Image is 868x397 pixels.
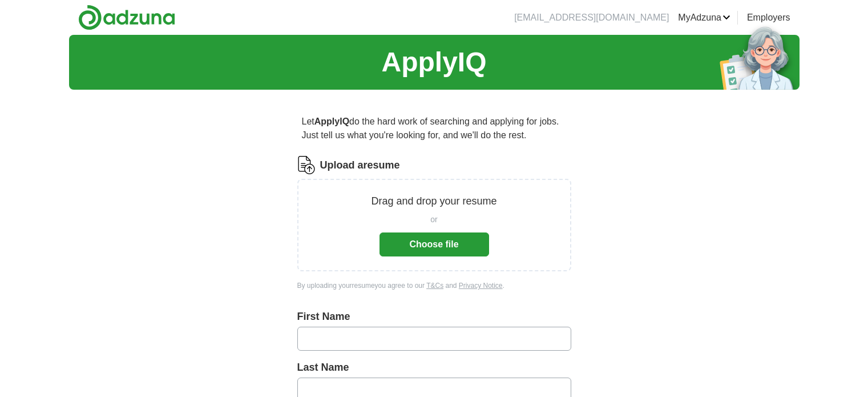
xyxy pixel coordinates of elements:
span: or [430,214,437,226]
img: CV Icon [297,156,316,174]
button: Choose file [380,232,489,256]
a: MyAdzuna [678,11,730,25]
a: Privacy Notice [459,282,503,290]
li: [EMAIL_ADDRESS][DOMAIN_NAME] [514,11,669,25]
label: First Name [297,309,571,324]
a: Employers [747,11,790,25]
label: Last Name [297,360,571,375]
p: Drag and drop your resume [371,194,496,209]
a: T&Cs [426,282,443,290]
h1: ApplyIQ [381,42,486,83]
p: Let do the hard work of searching and applying for jobs. Just tell us what you're looking for, an... [297,110,571,147]
div: By uploading your resume you agree to our and . [297,280,571,291]
img: Adzuna logo [78,5,175,30]
strong: ApplyIQ [314,117,349,126]
label: Upload a resume [320,158,400,173]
